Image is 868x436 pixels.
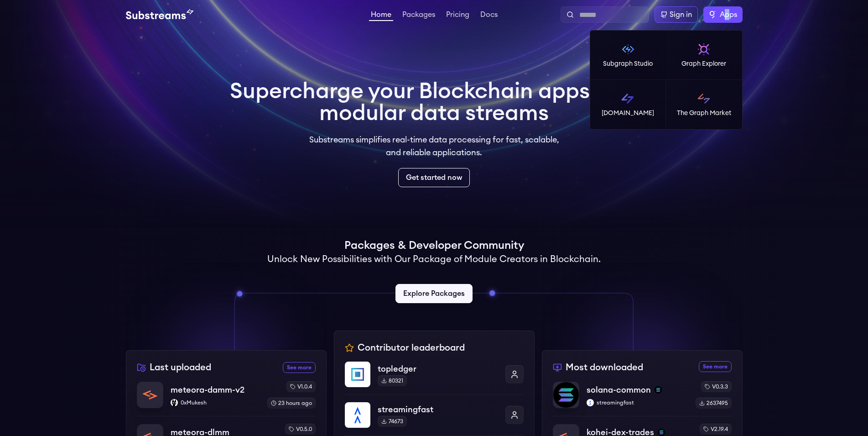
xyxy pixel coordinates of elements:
a: streamingfaststreamingfast74673 [345,394,524,435]
div: 80321 [378,375,407,386]
img: The Graph logo [709,11,716,18]
a: Home [369,11,393,21]
p: streamingfast [587,399,688,406]
img: Graph Explorer logo [696,42,711,57]
img: solana [655,386,662,394]
a: Pricing [444,11,471,20]
a: Sign in [655,6,698,23]
div: 2637495 [696,398,732,409]
p: Graph Explorer [681,59,726,68]
p: The Graph Market [677,109,731,118]
img: meteora-damm-v2 [137,382,163,408]
h1: Packages & Developer Community [344,238,524,253]
p: 0xMukesh [171,399,260,406]
p: Substreams simplifies real-time data processing for fast, scalable, and reliable applications. [303,133,566,159]
img: solana [658,429,665,436]
p: meteora-damm-v2 [171,383,244,396]
div: Sign in [670,9,692,20]
div: 23 hours ago [267,398,316,409]
a: Subgraph Studio [590,31,666,80]
a: meteora-damm-v2meteora-damm-v20xMukesh0xMukeshv1.0.423 hours ago [137,381,316,416]
img: Substream's logo [126,9,193,20]
img: The Graph Market logo [696,91,711,106]
h1: Supercharge your Blockchain apps with modular data streams [230,80,639,124]
img: streamingfast [587,399,594,406]
a: Get started now [398,168,470,187]
div: 74673 [378,416,407,427]
div: v1.0.4 [286,381,316,392]
p: [DOMAIN_NAME] [602,109,654,118]
a: Explore Packages [395,284,473,303]
span: Apps [720,9,737,20]
a: The Graph Market [666,80,742,129]
a: solana-commonsolana-commonsolanastreamingfaststreamingfastv0.3.32637495 [553,381,732,416]
a: Graph Explorer [666,31,742,80]
a: Docs [478,11,499,20]
h2: Unlock New Possibilities with Our Package of Module Creators in Blockchain. [267,253,601,266]
div: v0.3.3 [701,381,732,392]
a: See more recently uploaded packages [283,362,316,373]
a: [DOMAIN_NAME] [590,80,666,129]
img: Substreams logo [620,91,635,106]
p: solana-common [587,383,651,396]
p: topledger [378,362,498,375]
img: topledger [345,362,370,387]
p: Subgraph Studio [603,59,653,68]
div: v2.19.4 [700,424,732,435]
img: solana-common [553,382,579,408]
a: topledgertopledger80321 [345,362,524,394]
div: v0.5.0 [285,424,316,435]
img: Subgraph Studio logo [621,42,635,57]
p: streamingfast [378,403,498,416]
a: See more most downloaded packages [699,361,732,372]
img: streamingfast [345,402,370,428]
a: Packages [400,11,437,20]
img: 0xMukesh [171,399,178,406]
